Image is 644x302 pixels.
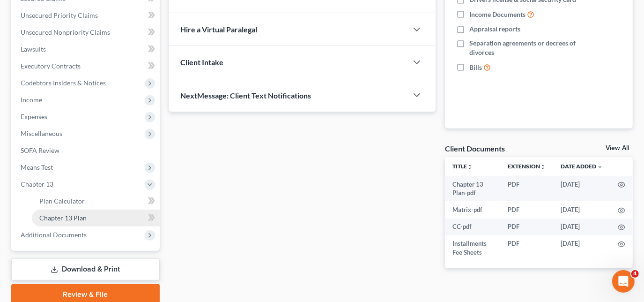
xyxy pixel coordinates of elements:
[553,219,610,235] td: [DATE]
[21,129,62,137] span: Miscellaneous
[21,163,53,171] span: Means Test
[21,146,59,154] span: SOFA Review
[606,145,629,151] a: View All
[21,79,106,87] span: Codebtors Insiders & Notices
[21,231,87,239] span: Additional Documents
[13,7,160,24] a: Unsecured Priority Claims
[540,164,546,170] i: unfold_more
[500,235,553,261] td: PDF
[39,197,85,205] span: Plan Calculator
[32,193,160,210] a: Plan Calculator
[180,25,257,34] span: Hire a Virtual Paralegal
[445,143,505,153] div: Client Documents
[469,24,520,34] span: Appraisal reports
[631,270,639,278] span: 4
[500,176,553,202] td: PDF
[13,58,160,75] a: Executory Contracts
[21,45,46,53] span: Lawsuits
[39,214,87,222] span: Chapter 13 Plan
[445,219,500,235] td: CC-pdf
[21,28,110,36] span: Unsecured Nonpriority Claims
[21,113,47,121] span: Expenses
[553,176,610,202] td: [DATE]
[445,235,500,261] td: Installments Fee Sheets
[445,176,500,202] td: Chapter 13 Plan-pdf
[561,163,603,170] a: Date Added expand_more
[180,91,311,100] span: NextMessage: Client Text Notifications
[13,142,160,159] a: SOFA Review
[11,258,160,280] a: Download & Print
[467,164,473,170] i: unfold_more
[13,24,160,41] a: Unsecured Nonpriority Claims
[180,58,223,67] span: Client Intake
[500,219,553,235] td: PDF
[597,164,603,170] i: expand_more
[21,11,98,19] span: Unsecured Priority Claims
[469,10,526,19] span: Income Documents
[21,180,53,188] span: Chapter 13
[508,163,546,170] a: Extensionunfold_more
[21,96,42,104] span: Income
[500,201,553,218] td: PDF
[13,41,160,58] a: Lawsuits
[553,235,610,261] td: [DATE]
[469,38,578,57] span: Separation agreements or decrees of divorces
[32,210,160,226] a: Chapter 13 Plan
[445,201,500,218] td: Matrix-pdf
[612,270,635,293] iframe: Intercom live chat
[452,163,473,170] a: Titleunfold_more
[469,63,482,72] span: Bills
[553,201,610,218] td: [DATE]
[21,62,81,70] span: Executory Contracts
